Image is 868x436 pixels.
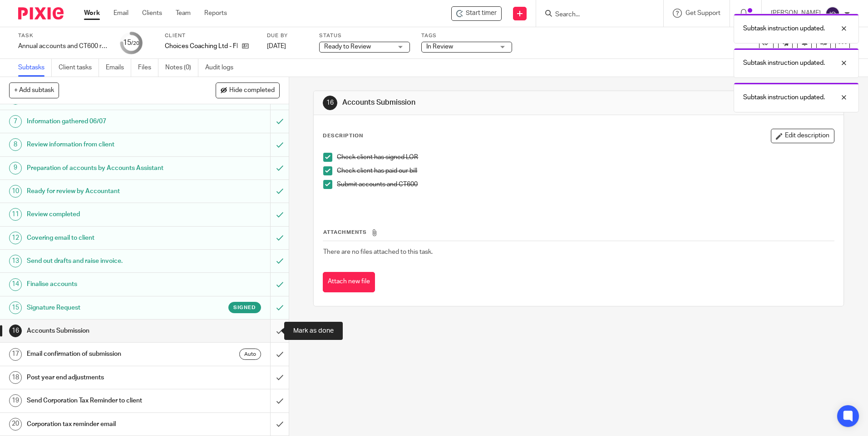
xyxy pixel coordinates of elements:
button: Hide completed [216,82,280,98]
div: Auto [239,349,261,360]
p: Choices Coaching Ltd - FFA [165,42,237,51]
h1: Send out drafts and raise invoice. [27,254,183,268]
div: Annual accounts and CT600 return - NON BOOKKEEPING CLIENTS [18,42,109,51]
h1: Accounts Submission [342,98,598,107]
div: 15 [9,301,22,314]
h1: Email confirmation of submission [27,347,183,361]
span: Signed [233,304,256,311]
a: Emails [106,59,131,77]
h1: Post year end adjustments [27,371,183,384]
div: 16 [9,325,22,337]
span: In Review [426,44,453,50]
img: Pixie [18,7,64,19]
a: Client tasks [59,59,99,77]
div: Choices Coaching Ltd - FFA - Annual accounts and CT600 return - NON BOOKKEEPING CLIENTS [451,6,502,21]
span: Hide completed [229,87,275,94]
div: 19 [9,394,22,407]
p: Check client has paid our bill [337,166,833,175]
div: 12 [9,232,22,244]
label: Status [319,32,410,39]
h1: Covering email to client [27,231,183,245]
span: Attachments [323,230,367,235]
div: 8 [9,138,22,151]
h1: Signature Request [27,301,183,315]
div: 10 [9,185,22,198]
h1: Review completed [27,208,183,221]
h1: Review information from client [27,138,183,151]
p: Subtask instruction updated. [743,58,825,68]
div: 18 [9,371,22,384]
a: Work [84,9,100,18]
div: 14 [9,278,22,291]
h1: Finalise accounts [27,277,183,291]
div: 16 [323,96,337,110]
h1: Accounts Submission [27,324,183,338]
p: Check client has signed LOR [337,153,833,162]
p: Subtask instruction updated. [743,24,825,33]
span: There are no files attached to this task. [323,249,433,255]
div: 9 [9,162,22,174]
span: [DATE] [267,43,286,49]
a: Email [113,9,128,18]
h1: Preparation of accounts by Accounts Assistant [27,161,183,175]
label: Task [18,32,109,39]
a: Notes (0) [165,59,198,77]
a: Clients [142,9,162,18]
a: Team [176,9,191,18]
h1: Send Corporation Tax Reminder to client [27,394,183,407]
label: Client [165,32,256,39]
h1: Information gathered 06/07 [27,115,183,128]
span: Ready to Review [324,44,371,50]
h1: Ready for review by Accountant [27,184,183,198]
button: Edit description [771,129,834,143]
h1: Corporation tax reminder email [27,417,183,431]
div: 13 [9,255,22,267]
button: + Add subtask [9,82,59,98]
label: Tags [421,32,512,39]
div: 20 [9,418,22,431]
div: 17 [9,348,22,361]
p: Description [323,132,363,140]
div: 7 [9,115,22,128]
div: 11 [9,208,22,221]
a: Subtasks [18,59,52,77]
small: /20 [131,41,139,46]
a: Reports [204,9,227,18]
p: Subtask instruction updated. [743,93,825,102]
p: Submit accounts and CT600 [337,180,833,189]
button: Attach new file [323,272,375,292]
img: svg%3E [825,6,840,21]
div: 15 [123,38,139,48]
a: Audit logs [205,59,240,77]
label: Due by [267,32,308,39]
a: Files [138,59,158,77]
